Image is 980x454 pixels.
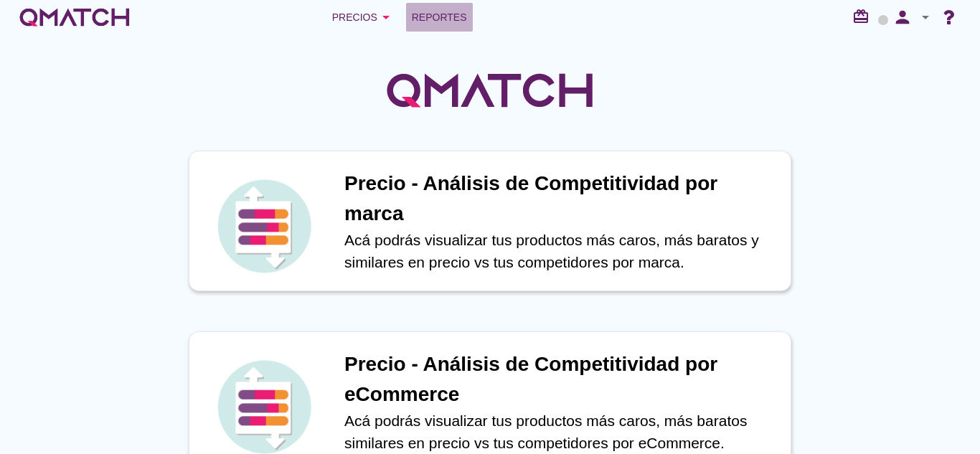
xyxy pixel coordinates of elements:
p: Acá podrás visualizar tus productos más caros, más baratos y similares en precio vs tus competido... [344,229,776,274]
div: Precios [332,9,395,26]
button: Precios [321,3,406,32]
img: QMatchLogo [382,55,598,126]
span: Reportes [412,9,467,26]
a: Reportes [406,3,473,32]
i: arrow_drop_down [377,9,395,26]
a: white-qmatch-logo [17,3,132,32]
i: person [888,7,917,27]
h1: Precio - Análisis de Competitividad por eCommerce [344,349,776,410]
img: icon [214,176,314,276]
h1: Precio - Análisis de Competitividad por marca [344,169,776,229]
a: iconPrecio - Análisis de Competitividad por marcaAcá podrás visualizar tus productos más caros, m... [169,151,811,291]
i: arrow_drop_down [917,9,934,26]
i: redeem [852,8,875,25]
